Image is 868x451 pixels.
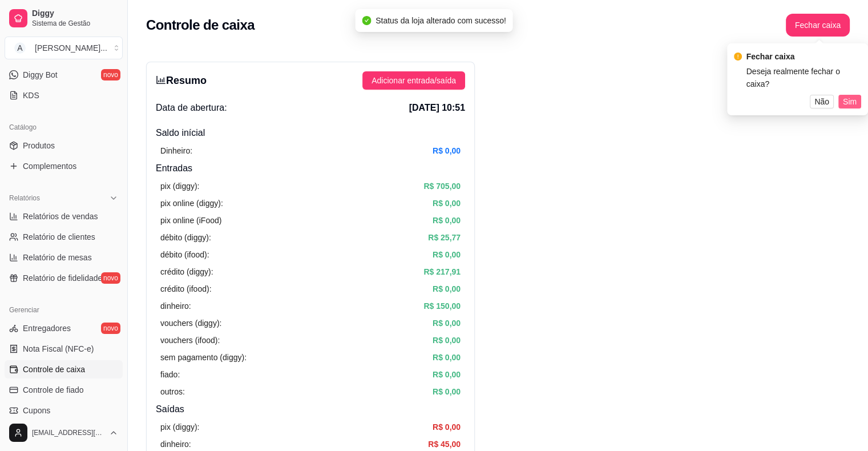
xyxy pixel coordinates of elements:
a: Relatório de clientes [5,228,123,246]
article: R$ 705,00 [423,180,461,192]
span: check-circle [362,16,371,25]
span: A [14,42,26,54]
article: R$ 0,00 [433,197,461,210]
span: Relatório de mesas [23,252,92,263]
span: Nota Fiscal (NFC-e) [23,343,94,355]
div: [PERSON_NAME] ... [35,42,107,54]
button: Sim [838,95,861,108]
article: débito (ifood): [160,248,209,261]
article: dinheiro: [160,438,191,450]
a: Relatórios de vendas [5,207,123,226]
article: crédito (diggy): [160,265,213,278]
span: Não [814,95,829,108]
span: bar-chart [156,75,166,85]
a: Relatório de mesas [5,248,123,267]
span: Sim [843,95,857,108]
span: Entregadores [23,323,71,334]
a: Complementos [5,157,123,175]
a: Entregadoresnovo [5,319,123,337]
span: KDS [23,90,39,101]
button: Fechar caixa [786,14,850,37]
span: Diggy [32,9,118,19]
article: débito (diggy): [160,231,211,244]
article: outros: [160,385,185,398]
span: Produtos [23,140,55,151]
span: Data de abertura: [156,101,227,115]
article: pix (diggy): [160,421,199,433]
article: crédito (ifood): [160,283,211,295]
button: Select a team [5,37,123,59]
span: Relatórios [9,194,40,203]
a: Relatório de fidelidadenovo [5,269,123,287]
span: Controle de caixa [23,364,85,375]
article: vouchers (diggy): [160,317,221,329]
a: Controle de caixa [5,360,123,378]
a: Controle de fiado [5,381,123,399]
article: R$ 217,91 [423,265,461,278]
article: R$ 0,00 [433,351,461,364]
article: R$ 0,00 [433,385,461,398]
h4: Saldo inícial [156,126,465,140]
article: R$ 0,00 [433,283,461,295]
article: R$ 0,00 [433,421,461,433]
div: Gerenciar [5,301,123,319]
span: Relatório de fidelidade [23,272,102,284]
article: pix (diggy): [160,180,199,192]
span: Relatório de clientes [23,231,95,243]
article: R$ 0,00 [433,334,461,347]
a: Diggy Botnovo [5,66,123,84]
div: Deseja realmente fechar o caixa? [746,65,861,90]
article: R$ 0,00 [433,368,461,381]
span: Relatórios de vendas [23,211,98,222]
a: DiggySistema de Gestão [5,5,123,32]
span: Adicionar entrada/saída [372,74,456,87]
span: Cupons [23,405,50,416]
article: R$ 0,00 [433,144,461,157]
a: KDS [5,86,123,104]
span: Sistema de Gestão [32,19,118,28]
span: [DATE] 10:51 [409,101,465,115]
article: dinheiro: [160,300,191,312]
article: R$ 25,77 [428,231,461,244]
span: exclamation-circle [734,53,742,61]
div: Catálogo [5,118,123,136]
article: vouchers (ifood): [160,334,220,347]
article: R$ 0,00 [433,214,461,227]
a: Produtos [5,136,123,155]
article: R$ 0,00 [433,248,461,261]
article: pix online (iFood) [160,214,221,227]
h4: Saídas [156,402,465,416]
a: Nota Fiscal (NFC-e) [5,340,123,358]
button: Adicionar entrada/saída [362,71,465,90]
article: R$ 150,00 [423,300,461,312]
span: Complementos [23,160,76,172]
a: Cupons [5,401,123,420]
article: Dinheiro: [160,144,192,157]
span: Controle de fiado [23,384,84,396]
span: Status da loja alterado com sucesso! [376,16,506,25]
h2: Controle de caixa [146,16,255,34]
article: R$ 0,00 [433,317,461,329]
h3: Resumo [156,73,207,88]
article: R$ 45,00 [428,438,461,450]
h4: Entradas [156,162,465,175]
span: Diggy Bot [23,69,58,80]
article: fiado: [160,368,180,381]
article: pix online (diggy): [160,197,223,210]
div: Fechar caixa [746,50,861,63]
span: [EMAIL_ADDRESS][DOMAIN_NAME] [32,428,104,437]
article: sem pagamento (diggy): [160,351,247,364]
button: [EMAIL_ADDRESS][DOMAIN_NAME] [5,419,123,446]
button: Não [810,95,834,108]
